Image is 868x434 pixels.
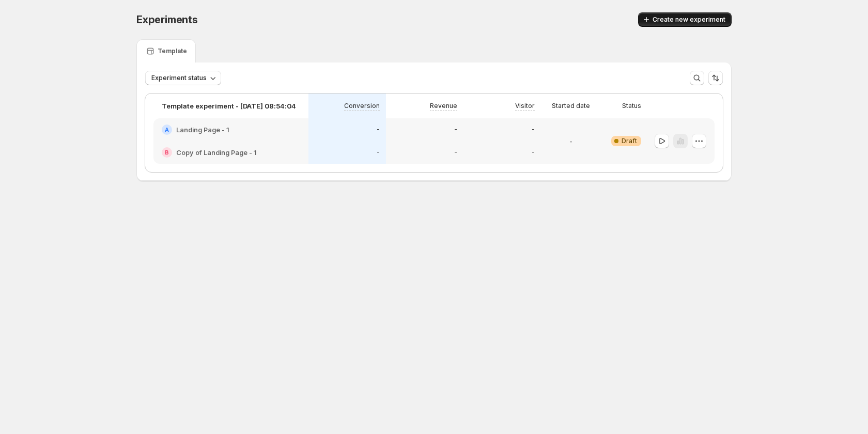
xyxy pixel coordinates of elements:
[569,136,572,146] p: -
[176,125,229,135] h2: Landing Page - 1
[552,102,590,110] p: Started date
[622,137,637,145] span: Draft
[136,13,198,26] span: Experiments
[162,101,296,111] p: Template experiment - [DATE] 08:54:04
[151,74,207,82] span: Experiment status
[145,71,221,85] button: Experiment status
[165,127,169,133] h2: A
[165,149,169,156] h2: B
[638,12,732,27] button: Create new experiment
[430,102,457,110] p: Revenue
[344,102,380,110] p: Conversion
[377,126,380,134] p: -
[454,148,457,157] p: -
[176,147,257,158] h2: Copy of Landing Page - 1
[158,47,187,55] p: Template
[377,148,380,157] p: -
[532,148,535,157] p: -
[532,126,535,134] p: -
[708,71,723,85] button: Sort the results
[454,126,457,134] p: -
[515,102,535,110] p: Visitor
[622,102,641,110] p: Status
[653,16,725,24] span: Create new experiment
